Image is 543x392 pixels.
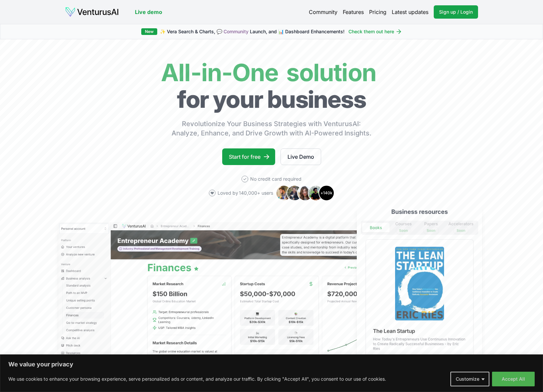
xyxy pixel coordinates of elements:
button: Accept All [492,372,535,386]
a: Sign up / Login [434,5,478,19]
a: Features [343,8,364,16]
img: logo [65,7,119,17]
button: Customize [450,372,489,386]
a: Check them out here [348,28,402,35]
a: Pricing [369,8,386,16]
a: Community [224,29,249,34]
a: Start for free [222,148,275,165]
p: We value your privacy [8,360,535,368]
div: New [141,28,157,35]
p: We use cookies to enhance your browsing experience, serve personalized ads or content, and analyz... [8,375,386,383]
a: Community [309,8,337,16]
img: Avatar 2 [286,185,302,201]
a: Live demo [135,8,162,16]
a: Live Demo [280,148,321,165]
span: Sign up / Login [439,9,473,15]
span: ✨ Vera Search & Charts, 💬 Launch, and 📊 Dashboard Enhancements! [160,28,344,35]
img: Avatar 4 [308,185,324,201]
img: Avatar 1 [276,185,292,201]
img: Avatar 3 [297,185,313,201]
a: Latest updates [392,8,428,16]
